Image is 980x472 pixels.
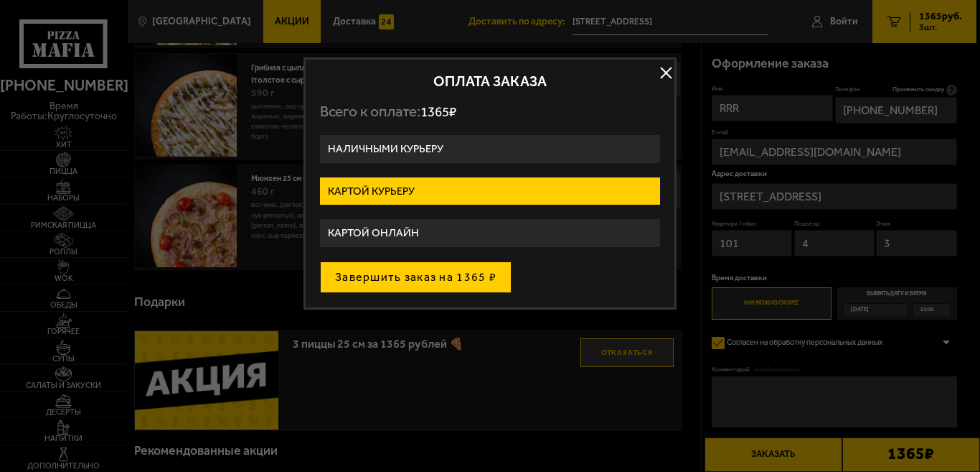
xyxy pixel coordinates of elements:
[320,103,660,121] p: Всего к оплате:
[320,262,512,293] button: Завершить заказ на 1365 ₽
[320,219,660,247] label: Картой онлайн
[320,74,660,88] h2: Оплата заказа
[320,135,660,163] label: Наличными курьеру
[320,177,660,205] label: Картой курьеру
[420,103,456,120] span: 1365 ₽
